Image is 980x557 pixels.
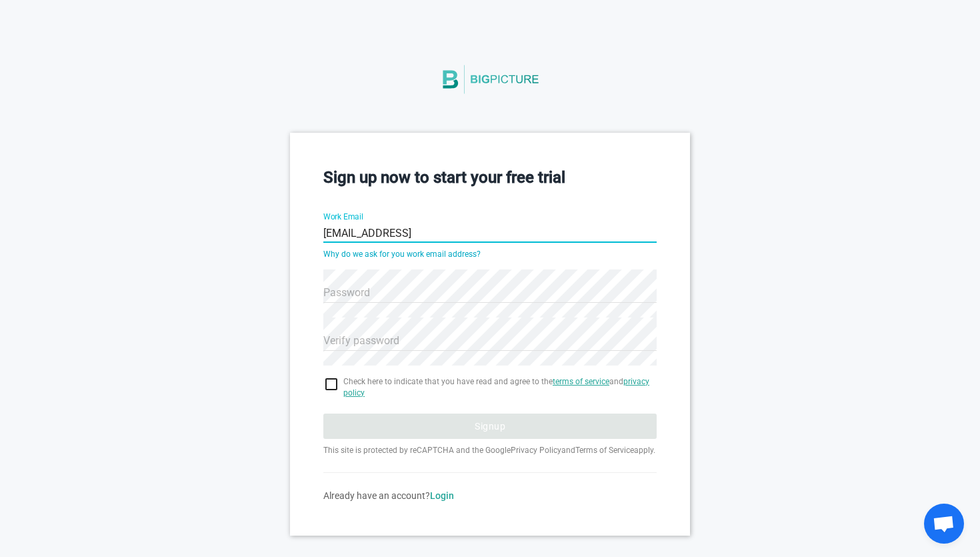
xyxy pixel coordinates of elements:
[553,377,609,386] a: terms of service
[323,444,657,456] p: This site is protected by reCAPTCHA and the Google and apply.
[440,51,540,107] img: BigPicture
[343,376,657,399] span: Check here to indicate that you have read and agree to the and
[575,446,634,455] a: Terms of Service
[511,446,561,455] a: Privacy Policy
[323,489,657,502] div: Already have an account?
[924,504,964,544] div: Open chat
[323,249,481,259] a: Why do we ask for you work email address?
[430,490,454,501] a: Login
[323,166,657,189] h3: Sign up now to start your free trial
[323,414,657,439] button: Signup
[343,377,649,398] a: privacy policy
